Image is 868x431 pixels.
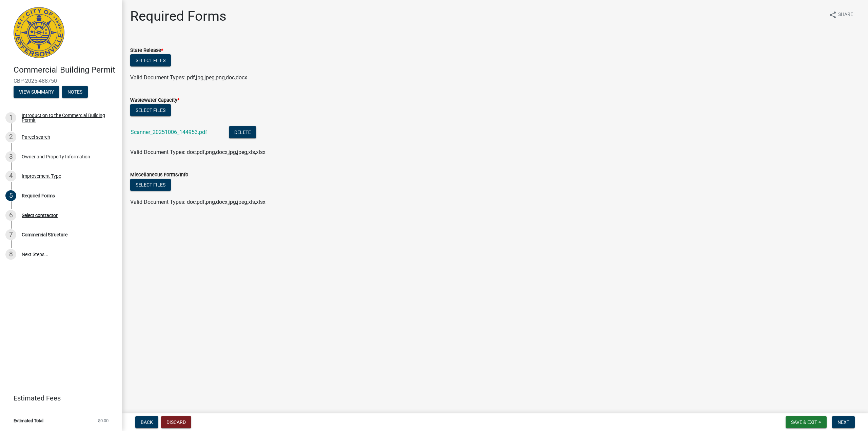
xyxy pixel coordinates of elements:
[130,98,179,103] label: Wastewater Capacity
[130,104,171,116] button: Select files
[5,249,16,260] div: 8
[130,54,171,66] button: Select files
[5,190,16,201] div: 5
[22,193,55,198] div: Required Forms
[14,90,59,95] wm-modal-confirm: Summary
[161,416,191,428] button: Discard
[14,78,108,84] span: CBP-2025-488750
[229,126,256,138] button: Delete
[829,11,837,19] i: share
[22,113,111,122] div: Introduction to the Commercial Building Permit
[838,11,853,19] span: Share
[130,149,265,155] span: Valid Document Types: doc,pdf,png,docx,jpg,jpeg,xls,xlsx
[22,232,67,237] div: Commercial Structure
[786,416,827,428] button: Save & Exit
[130,173,188,177] label: Miscellaneous Forms/Info
[141,419,153,425] span: Back
[14,7,64,58] img: City of Jeffersonville, Indiana
[5,210,16,221] div: 6
[22,174,61,178] div: Improvement Type
[22,154,90,159] div: Owner and Property Information
[135,416,158,428] button: Back
[130,8,226,24] h1: Required Forms
[131,129,207,135] a: Scanner_20251006_144953.pdf
[791,419,817,425] span: Save & Exit
[130,199,265,205] span: Valid Document Types: doc,pdf,png,docx,jpg,jpeg,xls,xlsx
[5,171,16,181] div: 4
[22,213,58,218] div: Select contractor
[5,112,16,123] div: 1
[5,229,16,240] div: 7
[130,48,163,53] label: State Release
[98,418,108,423] span: $0.00
[229,130,256,136] wm-modal-confirm: Delete Document
[62,90,88,95] wm-modal-confirm: Notes
[130,74,247,81] span: Valid Document Types: pdf,jpg,jpeg,png,doc,docx
[5,151,16,162] div: 3
[14,418,43,423] span: Estimated Total
[22,135,50,139] div: Parcel search
[837,419,849,425] span: Next
[832,416,855,428] button: Next
[62,86,88,98] button: Notes
[823,8,859,21] button: shareShare
[130,179,171,191] button: Select files
[14,86,59,98] button: View Summary
[5,132,16,142] div: 2
[5,391,111,405] a: Estimated Fees
[14,65,117,75] h4: Commercial Building Permit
